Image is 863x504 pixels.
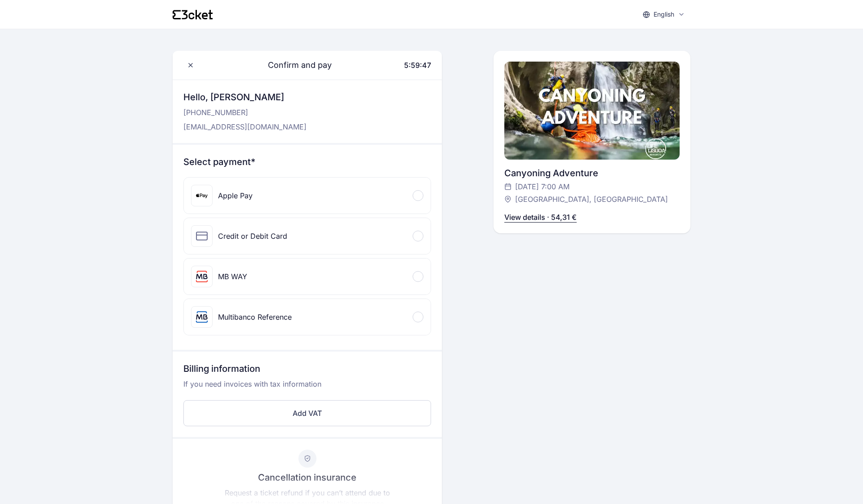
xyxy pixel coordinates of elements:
[218,190,253,201] div: Apple Pay
[218,231,287,241] div: Credit or Debit Card
[218,312,292,322] div: Multibanco Reference
[183,156,431,168] h3: Select payment*
[504,167,680,179] div: Canyoning Adventure
[183,121,307,132] p: [EMAIL_ADDRESS][DOMAIN_NAME]
[183,91,307,103] h3: Hello, [PERSON_NAME]
[183,362,431,379] h3: Billing information
[654,10,674,19] p: English
[404,61,431,70] span: 5:59:47
[515,181,569,192] span: [DATE] 7:00 AM
[504,212,577,223] p: View details · 54,31 €
[515,194,668,205] span: [GEOGRAPHIC_DATA], [GEOGRAPHIC_DATA]
[183,400,431,426] button: Add VAT
[183,379,431,397] p: If you need invoices with tax information
[218,271,247,282] div: MB WAY
[258,471,356,484] p: Cancellation insurance
[183,107,307,118] p: [PHONE_NUMBER]
[257,59,332,71] span: Confirm and pay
